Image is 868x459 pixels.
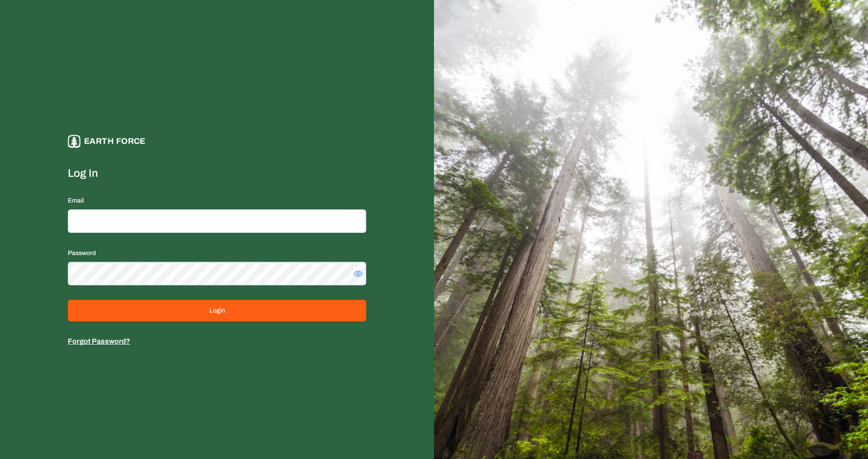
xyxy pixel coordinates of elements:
[68,166,366,180] label: Log In
[68,197,84,204] label: Email
[68,300,366,322] button: Login
[84,135,146,148] p: Earth force
[68,336,366,347] p: Forgot Password?
[68,250,96,256] label: Password
[68,135,80,148] img: earthforce-logo-white-uG4MPadI.svg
